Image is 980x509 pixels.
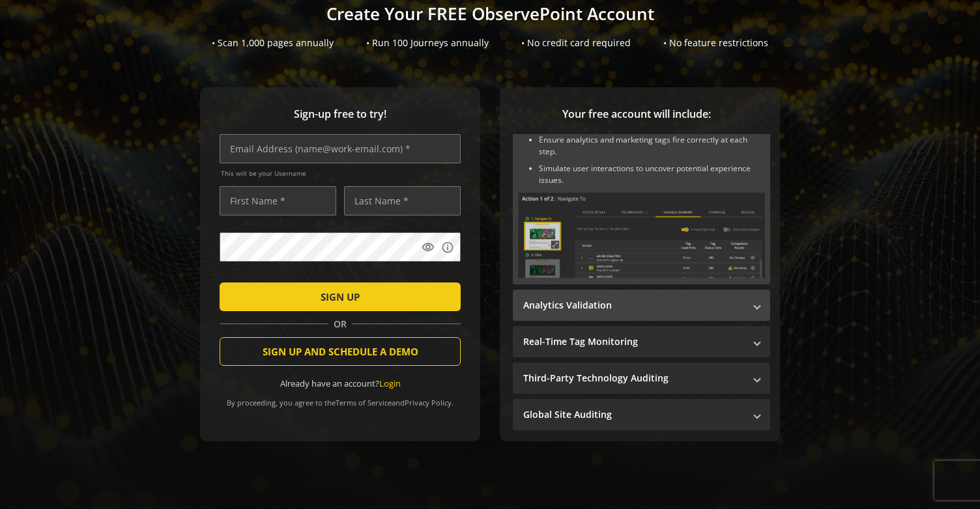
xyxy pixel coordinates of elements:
[513,326,770,357] mat-expansion-panel-header: Real-Time Tag Monitoring
[220,389,461,407] div: By proceeding, you agree to the and .
[379,378,401,389] a: Login
[441,241,454,254] mat-icon: info
[220,134,461,163] input: Email Address (name@work-email.com) *
[220,107,461,122] span: Sign-up free to try!
[212,36,334,49] div: • Scan 1,000 pages annually
[328,318,352,331] span: OR
[220,378,461,390] div: Already have an account?
[663,36,768,49] div: • No feature restrictions
[220,282,461,311] button: SIGN UP
[220,186,336,215] input: First Name *
[523,335,744,348] mat-panel-title: Real-Time Tag Monitoring
[336,398,392,407] a: Terms of Service
[221,169,461,178] span: This will be your Username
[513,290,770,321] mat-expansion-panel-header: Analytics Validation
[321,285,360,309] span: SIGN UP
[513,117,770,284] div: Journey/User-Flow Monitoring
[523,408,744,421] mat-panel-title: Global Site Auditing
[539,163,765,186] li: Simulate user interactions to uncover potential experience issues.
[539,134,765,158] li: Ensure analytics and marketing tags fire correctly at each step.
[513,107,760,122] span: Your free account will include:
[513,399,770,430] mat-expansion-panel-header: Global Site Auditing
[405,398,452,407] a: Privacy Policy
[513,363,770,394] mat-expansion-panel-header: Third-Party Technology Auditing
[422,241,435,254] mat-icon: visibility
[523,372,744,385] mat-panel-title: Third-Party Technology Auditing
[366,36,489,49] div: • Run 100 Journeys annually
[523,299,744,312] mat-panel-title: Analytics Validation
[521,36,631,49] div: • No credit card required
[344,186,461,215] input: Last Name *
[518,193,765,278] img: Journey/User-Flow Monitoring
[220,337,461,366] button: SIGN UP AND SCHEDULE A DEMO
[263,340,418,363] span: SIGN UP AND SCHEDULE A DEMO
